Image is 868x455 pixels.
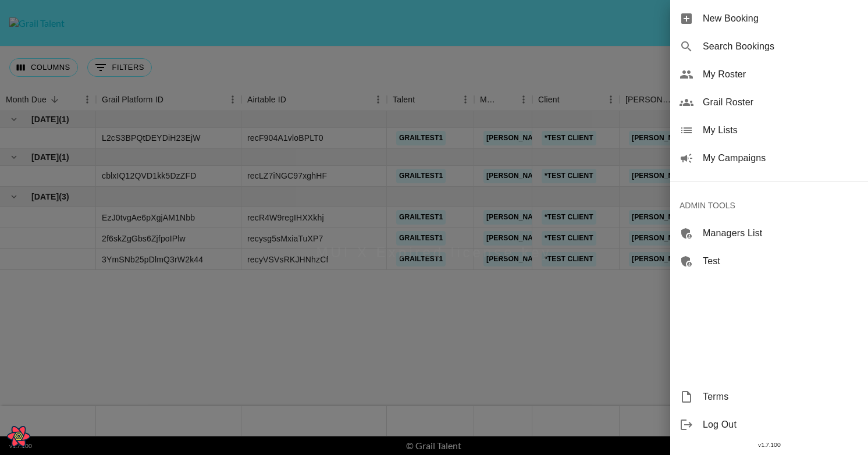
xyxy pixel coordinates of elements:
div: v 1.7.100 [670,439,868,451]
span: Search Bookings [703,40,859,54]
div: Grail Roster [670,88,868,116]
button: Open React Query Devtools [7,425,30,448]
span: New Booking [703,12,859,26]
span: Log Out [703,418,859,432]
span: Grail Roster [703,95,859,109]
span: Test [703,254,859,268]
div: Test [670,247,868,275]
div: New Booking [670,5,868,33]
span: Terms [703,390,859,404]
span: My Roster [703,67,859,81]
div: Log Out [670,411,868,439]
span: My Campaigns [703,151,859,165]
div: My Campaigns [670,144,868,172]
div: Managers List [670,219,868,247]
div: Terms [670,383,868,411]
div: ADMIN TOOLS [670,191,868,219]
span: My Lists [703,123,859,137]
div: Search Bookings [670,33,868,61]
span: Managers List [703,226,859,240]
div: My Lists [670,116,868,144]
div: My Roster [670,61,868,88]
